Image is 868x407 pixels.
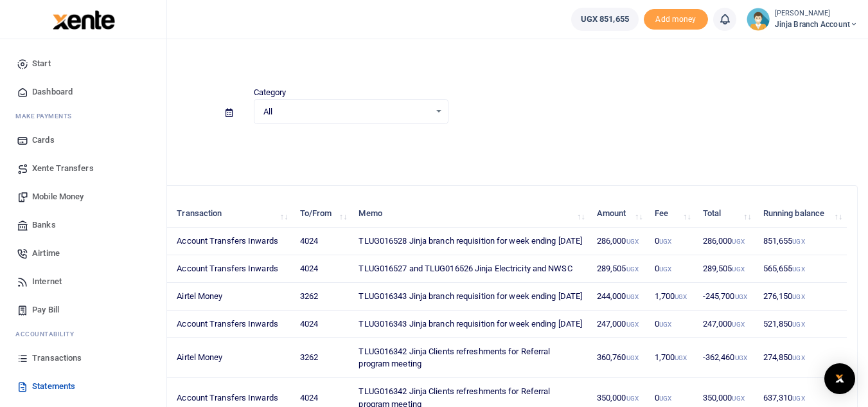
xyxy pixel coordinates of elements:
[648,283,696,311] td: 1,700
[10,296,156,324] a: Pay Bill
[590,255,648,283] td: 289,505
[32,162,94,175] span: Xente Transfers
[747,8,858,31] a: profile-user [PERSON_NAME] Jinja branch account
[626,266,639,273] small: UGX
[351,283,589,311] td: TLUG016343 Jinja branch requisition for week ending [DATE]
[659,395,671,402] small: UGX
[170,311,292,338] td: Account Transfers Inwards
[32,275,62,288] span: Internet
[49,140,858,153] p: Download
[590,283,648,311] td: 244,000
[263,105,430,118] span: All
[775,19,858,30] span: Jinja branch account
[10,126,156,154] a: Cards
[10,344,156,372] a: Transactions
[756,255,847,283] td: 565,655
[32,247,60,260] span: Airtime
[566,8,644,31] li: Wallet ballance
[170,200,292,228] th: Transaction: activate to sort column ascending
[626,395,639,402] small: UGX
[49,55,858,69] h4: Statements
[10,154,156,183] a: Xente Transfers
[792,395,804,402] small: UGX
[25,329,74,339] span: countability
[644,9,708,30] li: Toup your wallet
[648,200,696,228] th: Fee: activate to sort column ascending
[756,283,847,311] td: 276,150
[351,311,589,338] td: TLUG016343 Jinja branch requisition for week ending [DATE]
[170,228,292,255] td: Account Transfers Inwards
[581,13,629,26] span: UGX 851,655
[732,238,744,245] small: UGX
[351,338,589,377] td: TLUG016342 Jinja Clients refreshments for Referral program meeting
[590,228,648,255] td: 286,000
[775,8,858,19] small: [PERSON_NAME]
[756,338,847,377] td: 274,850
[10,267,156,296] a: Internet
[648,228,696,255] td: 0
[732,321,744,328] small: UGX
[292,283,351,311] td: 3262
[10,211,156,239] a: Banks
[351,228,589,255] td: TLUG016528 Jinja branch requisition for week ending [DATE]
[648,311,696,338] td: 0
[644,9,708,30] span: Add money
[696,283,756,311] td: -245,700
[292,311,351,338] td: 4024
[351,200,589,228] th: Memo: activate to sort column ascending
[10,372,156,401] a: Statements
[735,293,747,300] small: UGX
[53,10,115,30] img: logo-large
[696,255,756,283] td: 289,505
[51,14,115,24] a: logo-small logo-large logo-large
[10,78,156,106] a: Dashboard
[292,200,351,228] th: To/From: activate to sort column ascending
[792,354,804,361] small: UGX
[675,354,687,361] small: UGX
[590,200,648,228] th: Amount: activate to sort column ascending
[10,183,156,211] a: Mobile Money
[626,321,639,328] small: UGX
[626,354,639,361] small: UGX
[732,395,744,402] small: UGX
[590,338,648,377] td: 360,760
[32,303,59,316] span: Pay Bill
[32,352,82,365] span: Transactions
[32,190,84,203] span: Mobile Money
[10,239,156,267] a: Airtime
[659,321,671,328] small: UGX
[696,200,756,228] th: Total: activate to sort column ascending
[626,293,639,300] small: UGX
[170,255,292,283] td: Account Transfers Inwards
[590,311,648,338] td: 247,000
[696,311,756,338] td: 247,000
[22,111,72,121] span: ake Payments
[696,228,756,255] td: 286,000
[254,86,287,99] label: Category
[648,255,696,283] td: 0
[648,338,696,377] td: 1,700
[732,266,744,273] small: UGX
[10,106,156,126] li: M
[170,283,292,311] td: Airtel Money
[675,293,687,300] small: UGX
[626,238,639,245] small: UGX
[735,354,747,361] small: UGX
[32,380,75,393] span: Statements
[10,50,156,78] a: Start
[696,338,756,377] td: -362,460
[10,324,156,344] li: Ac
[792,321,804,328] small: UGX
[32,57,51,70] span: Start
[292,255,351,283] td: 4024
[659,266,671,273] small: UGX
[792,238,804,245] small: UGX
[756,200,847,228] th: Running balance: activate to sort column ascending
[792,293,804,300] small: UGX
[756,311,847,338] td: 521,850
[170,338,292,377] td: Airtel Money
[747,8,770,31] img: profile-user
[292,228,351,255] td: 4024
[32,134,55,147] span: Cards
[32,219,56,231] span: Banks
